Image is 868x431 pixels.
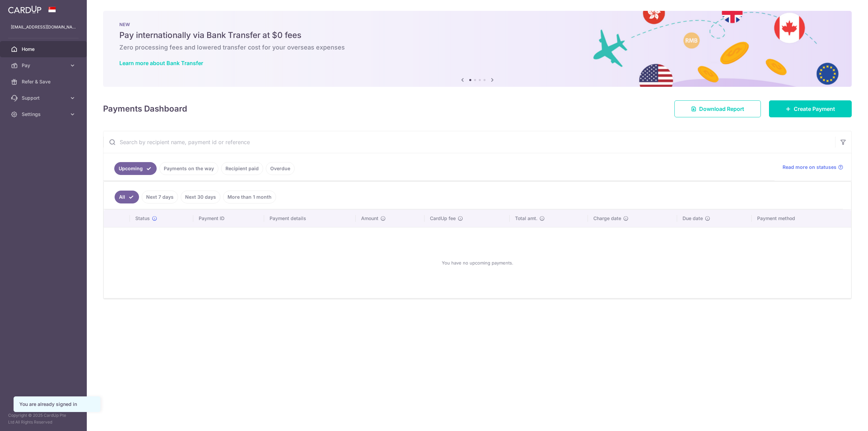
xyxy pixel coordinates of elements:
img: Bank transfer banner [103,11,852,87]
span: Settings [22,111,66,118]
span: Support [22,95,66,101]
span: Home [22,46,66,53]
p: [EMAIL_ADDRESS][DOMAIN_NAME] [11,24,76,31]
h6: Zero processing fees and lowered transfer cost for your overseas expenses [119,43,835,52]
span: Total amt. [515,215,537,222]
div: You are already signed in [19,401,95,408]
span: Read more on statuses [783,164,836,171]
span: Due date [683,215,703,222]
span: Status [135,215,150,222]
div: You have no upcoming payments. [112,233,843,293]
a: Create Payment [769,100,852,117]
a: Next 7 days [142,191,178,203]
a: Payments on the way [159,162,218,175]
iframe: Opens a widget where you can find more information [825,411,861,428]
span: Download Report [699,105,744,113]
a: Learn more about Bank Transfer [119,60,203,66]
th: Payment method [752,210,851,227]
th: Payment ID [193,210,264,227]
span: Amount [361,215,378,222]
h4: Payments Dashboard [103,103,187,115]
a: Download Report [674,100,761,117]
img: CardUp [8,5,41,14]
input: Search by recipient name, payment id or reference [103,131,835,153]
a: Upcoming [114,162,157,175]
a: More than 1 month [223,191,276,203]
a: Overdue [266,162,295,175]
p: NEW [119,22,835,27]
a: Next 30 days [181,191,220,203]
a: Read more on statuses [783,164,843,171]
a: All [115,191,139,203]
span: Charge date [593,215,621,222]
h5: Pay internationally via Bank Transfer at $0 fees [119,30,835,41]
span: CardUp fee [430,215,456,222]
a: Recipient paid [221,162,263,175]
th: Payment details [264,210,356,227]
span: Create Payment [794,105,835,113]
span: Pay [22,62,66,69]
span: Refer & Save [22,78,66,85]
